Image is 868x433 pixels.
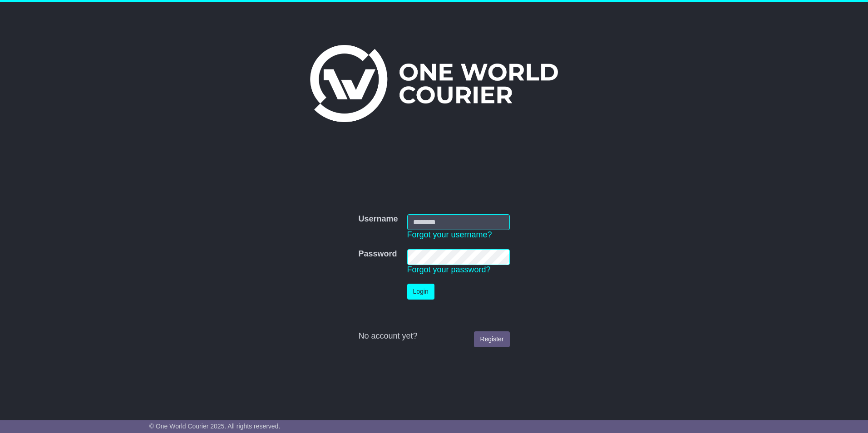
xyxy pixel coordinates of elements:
button: Login [407,284,434,300]
a: Forgot your username? [407,230,492,239]
label: Password [358,249,397,259]
a: Forgot your password? [407,265,491,274]
label: Username [358,214,398,224]
div: No account yet? [358,331,509,341]
span: © One World Courier 2025. All rights reserved. [149,423,281,430]
a: Register [474,331,509,347]
img: One World [310,45,558,122]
